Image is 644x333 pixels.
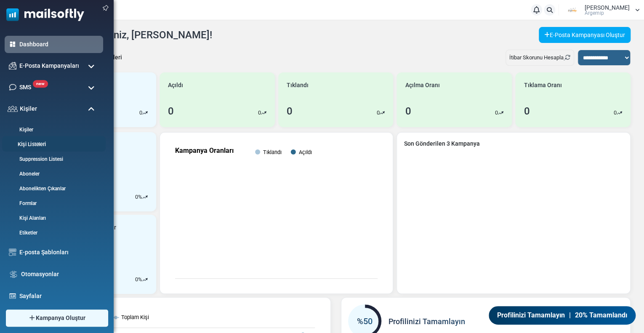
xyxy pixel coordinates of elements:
[5,200,101,207] a: Formlar
[5,229,101,237] a: Etiketler
[21,270,99,279] a: Otomasyonlar
[5,170,101,178] a: Aboneler
[495,109,498,117] p: 0
[348,315,381,328] div: %50
[5,155,101,163] a: Suppression Listesi
[167,139,386,287] svg: Kampanya Oranları
[9,83,16,91] img: sms-icon.png
[33,80,48,88] span: new
[562,4,640,16] a: User Logo [PERSON_NAME] Argemi̇p
[562,4,583,16] img: User Logo
[9,269,18,279] img: workflow.svg
[585,11,604,16] span: Argemi̇p
[135,275,138,284] p: 0
[298,149,311,155] text: Açıldı
[524,104,530,119] div: 0
[19,61,79,70] span: E-Posta Kampanyaları
[258,109,261,117] p: 0
[506,50,574,66] div: İtibar Skorunu Hesapla
[41,29,212,41] h4: Tekrar hoş geldiniz, [PERSON_NAME]!
[569,310,571,320] span: |
[539,27,631,43] a: E-Posta Kampanyası Oluştur
[20,104,37,113] span: Kişiler
[287,104,293,119] div: 0
[287,81,309,90] span: Tıklandı
[9,62,16,69] img: campaigns-icon.png
[135,275,148,284] div: %
[524,81,562,90] span: Tıklama Oranı
[5,214,101,222] a: Kişi Alanları
[9,40,16,48] img: dashboard-icon-active.svg
[121,314,149,320] text: Toplam Kişi
[168,81,183,90] span: Açıldı
[19,83,31,92] span: SMS
[168,104,174,119] div: 0
[8,106,18,112] img: contacts-icon.svg
[405,81,439,90] span: Açılma Oranı
[175,147,234,155] text: Kampanya Oranları
[19,248,99,257] a: E-posta Şablonları
[404,139,623,148] a: Son Gönderilen 3 Kampanya
[19,40,99,49] a: Dashboard
[9,292,16,300] img: landing_pages.svg
[489,306,636,325] a: Profilinizi Tamamlayın | 20% Tamamlandı
[139,109,142,117] p: 0
[5,185,101,192] a: Abonelikten Çıkanlar
[36,314,85,322] span: Kampanya Oluştur
[376,109,379,117] p: 0
[135,193,138,201] p: 0
[564,54,570,61] a: Refresh Stats
[19,292,99,301] a: Sayfalar
[5,126,101,133] a: Kişiler
[405,104,411,119] div: 0
[575,310,627,320] span: 20% Tamamlandı
[614,109,617,117] p: 0
[135,193,148,201] div: %
[497,310,565,320] span: Profilinizi Tamamlayın
[9,248,16,256] img: email-templates-icon.svg
[263,149,282,155] text: Tıklandı
[2,141,103,149] a: Kişi Listeleri
[585,5,630,11] span: [PERSON_NAME]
